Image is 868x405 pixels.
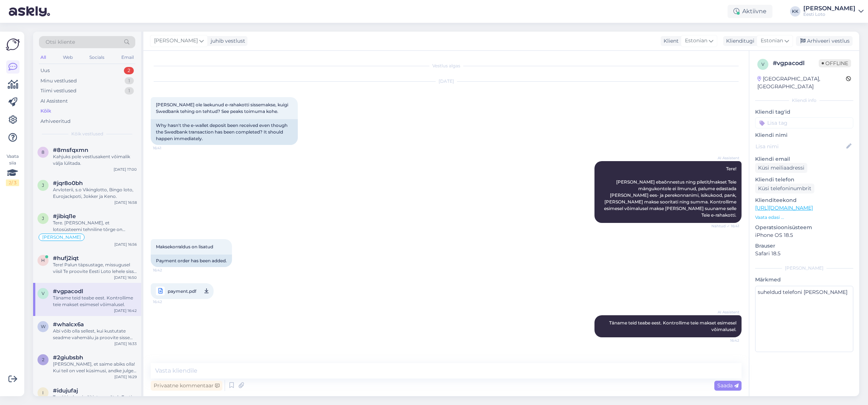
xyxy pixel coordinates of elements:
div: Uus [40,67,50,74]
a: payment.pdf16:42 [151,283,214,299]
span: Offline [819,59,851,67]
div: Kahjuks pole vestlusakent võimalik välja lülitada. [53,153,137,167]
div: [GEOGRAPHIC_DATA], [GEOGRAPHIC_DATA] [757,75,846,90]
div: Web [61,53,74,62]
span: #2giubsbh [53,354,83,361]
p: Brauser [755,242,853,250]
div: Tere. [PERSON_NAME], et lotosüsteemi tehniline tõrge on kõrvaldatud ja lotopiletite müük, nii vee... [53,220,137,233]
span: #jqr8o0bh [53,180,83,186]
span: Otsi kliente [46,38,75,46]
span: w [41,324,46,329]
span: [PERSON_NAME] [154,37,198,45]
div: [DATE] 16:58 [114,200,137,205]
div: All [39,53,47,62]
div: Kõik [40,107,51,115]
div: KK [790,6,800,17]
input: Lisa tag [755,117,853,128]
div: Payment order has been added. [151,255,232,267]
div: # vgpacodl [773,59,819,68]
a: [PERSON_NAME]Eesti Loto [803,6,864,17]
div: Socials [88,53,106,62]
span: Kõik vestlused [71,131,103,137]
p: Kliendi tag'id [755,108,853,116]
div: Arvloterii, s.o Vikinglotto, Bingo loto, Eurojackpoti, Jokker ja Keno. [53,186,137,200]
span: 16:41 [153,145,181,151]
span: h [41,257,45,263]
div: Kliendi info [755,97,853,104]
div: 1 [125,77,134,85]
span: [PERSON_NAME] ole laekunud e-rahakotti sissemakse, kuigi Swedbank tehing on tehtud? See peaks toi... [156,102,289,114]
div: [DATE] 16:29 [114,374,137,380]
div: [DATE] 16:42 [114,308,137,313]
p: Safari 18.5 [755,250,853,257]
p: Märkmed [755,276,853,284]
span: Täname teid teabe eest. Kontrollime teie makset esimesel võimalusel. [609,320,737,332]
div: Küsi meiliaadressi [755,163,807,173]
span: 8 [42,149,44,155]
span: #idujufaj [53,387,78,394]
span: 2 [42,357,44,362]
div: [DATE] [151,78,742,85]
p: Vaata edasi ... [755,214,853,221]
p: Operatsioonisüsteem [755,224,853,231]
p: Klienditeekond [755,196,853,204]
span: i [42,390,44,395]
div: Email [120,53,135,62]
div: Minu vestlused [40,77,77,85]
span: Estonian [761,37,783,45]
div: Vestlus algas [151,63,742,69]
div: Tiimi vestlused [40,87,76,95]
span: AI Assistent [712,155,739,161]
div: 2 [124,67,134,74]
span: #8msfqxmn [53,147,88,153]
div: Klient [661,37,679,45]
p: Kliendi telefon [755,176,853,184]
span: 16:42 [712,338,739,343]
span: 16:42 [153,267,181,273]
span: #whalcx6a [53,321,84,328]
span: #vgpacodl [53,288,83,295]
img: Askly Logo [6,38,20,51]
span: #jibiql1e [53,213,76,220]
div: juhib vestlust [208,37,245,45]
span: Estonian [685,37,707,45]
a: [URL][DOMAIN_NAME] [755,205,813,211]
div: Eesti Loto [803,11,856,17]
span: #hufj2iqt [53,255,79,262]
div: [PERSON_NAME], et saime abiks olla! Kui teil on veel küsimusi, andke julgelt teada. [53,361,137,374]
span: j [42,216,44,221]
span: AI Assistent [712,309,739,315]
div: [DATE] 17:00 [114,167,137,172]
div: Täname teid teabe eest. Kontrollime teie makset esimesel võimalusel. [53,295,137,308]
span: Maksekorraldus on lisatud [156,244,213,249]
div: Aktiivne [728,5,772,18]
span: [PERSON_NAME] [42,235,81,239]
div: 2 / 3 [6,180,19,186]
div: Why hasn't the e-wallet deposit been received even though the Swedbank transaction has been compl... [151,119,298,145]
div: AI Assistent [40,97,68,105]
div: Privaatne kommentaar [151,381,222,391]
span: v [761,61,764,67]
p: Kliendi nimi [755,131,853,139]
span: 16:42 [153,297,181,306]
span: payment.pdf [168,287,196,296]
div: Klienditugi [723,37,754,45]
p: iPhone OS 18.5 [755,231,853,239]
div: [PERSON_NAME] [755,265,853,271]
div: Abi võib olla sellest, kui kustutate seadme vahemälu ja proovite sisse logida teise veebilehitsej... [53,328,137,341]
span: j [42,182,44,188]
span: Saada [717,382,739,389]
div: Arhiveeri vestlus [796,36,853,46]
p: Kliendi email [755,155,853,163]
span: Nähtud ✓ 16:41 [711,223,739,229]
div: [DATE] 16:56 [114,242,137,247]
div: Tere! Palun täpsustage, missugusel viisil Te proovite Eesti Loto lehele sisse logida ning millise... [53,262,137,275]
div: Vaata siia [6,153,19,186]
div: [PERSON_NAME] [803,6,856,11]
input: Lisa nimi [756,142,845,150]
div: Arhiveeritud [40,118,71,125]
div: Küsi telefoninumbrit [755,184,814,193]
span: v [42,291,44,296]
div: 1 [125,87,134,95]
div: [DATE] 16:33 [114,341,137,347]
